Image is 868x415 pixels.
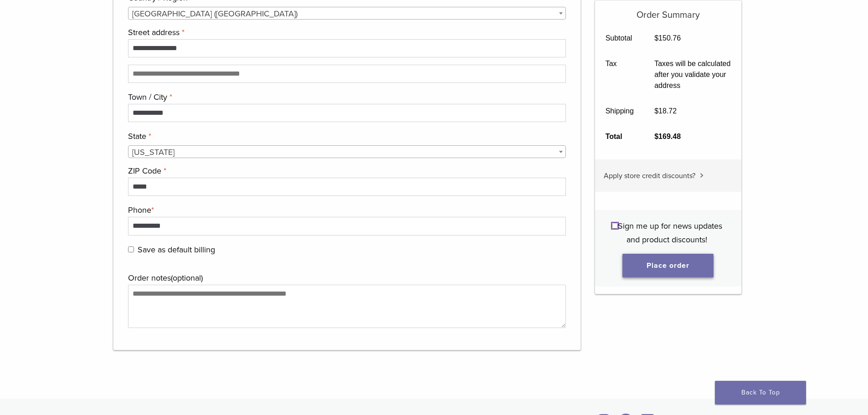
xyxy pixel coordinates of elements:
label: Save as default billing [128,243,564,256]
span: $ [654,133,658,140]
span: Apply store credit discounts? [604,171,695,180]
th: Total [595,124,644,149]
span: (optional) [171,273,203,283]
span: United States (US) [128,7,566,20]
label: Phone [128,203,564,217]
label: ZIP Code [128,164,564,178]
input: Sign me up for news updates and product discounts! [612,223,618,229]
label: Street address [128,26,564,39]
button: Place order [622,254,714,277]
img: caret.svg [700,173,704,178]
th: Tax [595,51,644,98]
bdi: 18.72 [654,107,677,115]
bdi: 150.76 [654,34,681,42]
span: $ [654,34,658,42]
span: $ [654,107,658,115]
span: Sign me up for news updates and product discounts! [618,221,722,245]
input: Save as default billing [128,246,134,252]
label: Town / City [128,90,564,104]
h5: Order Summary [595,0,741,20]
span: State [128,145,566,158]
bdi: 169.48 [654,133,681,140]
span: Minnesota [128,146,566,159]
a: Back To Top [715,381,806,405]
td: Taxes will be calculated after you validate your address [644,51,741,98]
label: Order notes [128,271,564,285]
span: Country / Region [128,7,566,20]
label: State [128,129,564,143]
th: Shipping [595,98,644,124]
th: Subtotal [595,26,644,51]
